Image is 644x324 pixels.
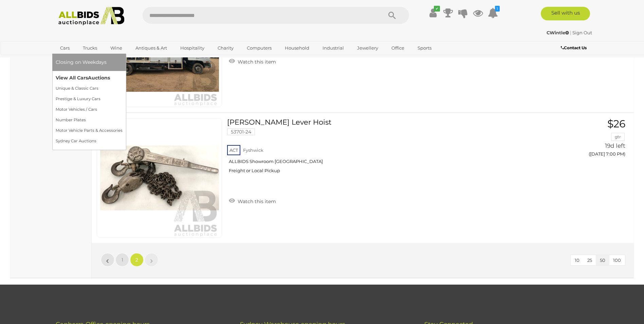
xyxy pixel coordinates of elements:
[236,198,276,204] span: Watch this item
[571,255,584,266] button: 10
[547,30,569,35] strong: CWintle
[387,42,409,54] a: Office
[101,253,114,267] a: «
[115,253,129,267] a: 1
[135,257,138,263] span: 2
[236,59,276,65] span: Watch this item
[131,42,171,54] a: Antiques & Art
[600,257,605,263] span: 50
[78,42,102,54] a: Trucks
[434,6,440,12] i: ✔
[213,42,238,54] a: Charity
[106,42,127,54] a: Wine
[572,30,592,35] a: Sign Out
[227,56,278,66] a: Watch this item
[100,119,219,237] img: 53701-24a.jpg
[122,257,123,263] span: 1
[607,118,625,130] span: $26
[56,42,74,54] a: Cars
[495,6,500,12] i: 1
[227,196,278,206] a: Watch this item
[375,7,409,24] button: Search
[547,30,570,35] a: CWintle
[130,253,144,267] a: 2
[353,42,383,54] a: Jewellery
[541,7,590,20] a: Sell with us
[613,257,621,263] span: 100
[413,42,436,54] a: Sports
[318,42,348,54] a: Industrial
[583,255,596,266] button: 25
[55,7,128,25] img: Allbids.com.au
[596,255,609,266] button: 50
[428,7,438,19] a: ✔
[176,42,209,54] a: Hospitality
[145,253,158,267] a: »
[549,118,627,161] a: $26 gtr 19d left ([DATE] 7:00 PM)
[488,7,498,19] a: 1
[609,255,625,266] button: 100
[232,118,538,179] a: [PERSON_NAME] Lever Hoist 53701-24 ACT Fyshwick ALLBIDS Showroom [GEOGRAPHIC_DATA] Freight or Loc...
[570,30,571,35] span: |
[242,42,276,54] a: Computers
[280,42,314,54] a: Household
[561,45,587,50] b: Contact Us
[561,44,588,52] a: Contact Us
[587,257,592,263] span: 25
[575,257,579,263] span: 10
